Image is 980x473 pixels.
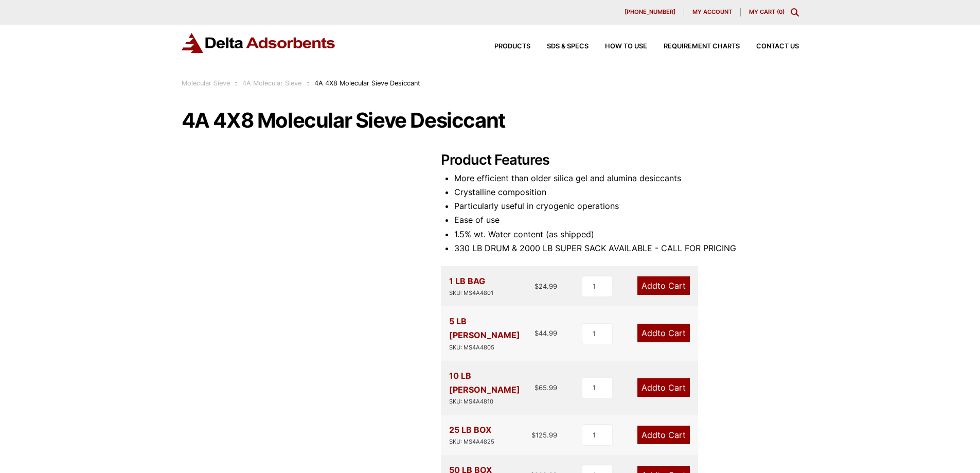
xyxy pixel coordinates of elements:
div: SKU: MS4A4805 [449,343,535,353]
div: 10 LB [PERSON_NAME] [449,369,535,407]
a: SDS & SPECS [530,43,589,50]
span: $ [534,282,539,290]
a: How to Use [589,43,647,50]
span: SDS & SPECS [547,43,589,50]
a: Molecular Sieve [182,79,230,87]
div: SKU: MS4A4825 [449,437,494,447]
bdi: 65.99 [534,383,557,392]
div: SKU: MS4A4801 [449,288,493,298]
bdi: 24.99 [534,282,557,290]
span: $ [534,383,539,392]
li: 1.5% wt. Water content (as shipped) [454,227,799,241]
a: Products [478,43,530,50]
a: My account [684,8,741,16]
li: Ease of use [454,213,799,227]
span: How to Use [605,43,647,50]
li: Crystalline composition [454,185,799,199]
a: Contact Us [740,43,799,50]
img: Delta Adsorbents [182,33,336,53]
span: 0 [779,8,782,15]
a: Add to Cart [637,324,690,342]
span: : [235,79,237,87]
div: 25 LB BOX [449,423,494,447]
div: 5 LB [PERSON_NAME] [449,314,535,352]
div: 1 LB BAG [449,274,493,298]
span: $ [531,431,536,439]
span: [PHONE_NUMBER] [625,9,675,15]
div: SKU: MS4A4810 [449,397,535,407]
a: Add to Cart [637,276,690,295]
span: : [307,79,309,87]
div: Toggle Modal Content [791,8,799,16]
a: Add to Cart [637,426,690,444]
a: Requirement Charts [647,43,740,50]
span: Requirement Charts [664,43,740,50]
span: $ [534,329,539,337]
span: My account [692,9,732,15]
a: [PHONE_NUMBER] [616,8,684,16]
span: 4A 4X8 Molecular Sieve Desiccant [314,79,420,87]
li: More efficient than older silica gel and alumina desiccants [454,171,799,185]
li: 330 LB DRUM & 2000 LB SUPER SACK AVAILABLE - CALL FOR PRICING [454,241,799,255]
a: Add to Cart [637,378,690,397]
a: 4A Molecular Sieve [242,79,301,87]
h2: Product Features [441,152,799,169]
h1: 4A 4X8 Molecular Sieve Desiccant [182,110,799,131]
a: My Cart (0) [749,8,785,15]
li: Particularly useful in cryogenic operations [454,199,799,213]
span: Contact Us [756,43,799,50]
bdi: 125.99 [531,431,557,439]
bdi: 44.99 [534,329,557,337]
span: Products [494,43,530,50]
